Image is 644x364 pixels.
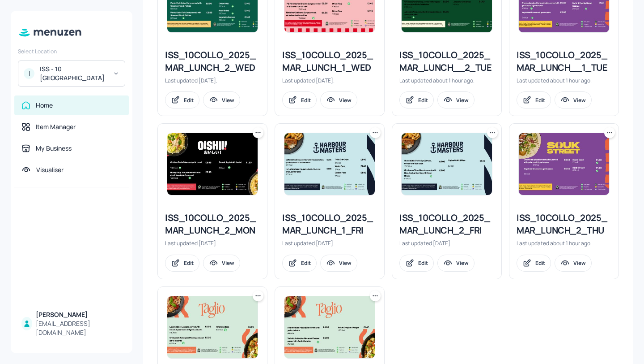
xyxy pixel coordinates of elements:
div: Edit [184,259,194,267]
div: View [573,259,586,267]
div: View [222,259,234,267]
img: 2025-10-06-1759737538964jashb20sd2j.jpeg [167,133,258,195]
div: View [222,96,234,104]
div: [EMAIL_ADDRESS][DOMAIN_NAME] [36,319,122,337]
div: ISS_10COLLO_2025_MAR_LUNCH_1_FRI [282,212,377,237]
div: ISS_10COLLO_2025_MAR_LUNCH__2_TUE [399,49,494,74]
div: ISS_10COLLO_2025_MAR_LUNCH__1_TUE [517,49,611,74]
div: View [573,96,586,104]
div: Edit [301,259,311,267]
div: Edit [418,259,428,267]
div: View [339,259,352,267]
div: Visualiser [36,165,64,174]
div: View [456,259,469,267]
img: 2025-09-25-1758797961713n44eslfnt8g.jpeg [167,296,258,358]
div: Edit [535,259,545,267]
div: Last updated [DATE]. [282,239,377,247]
div: Edit [184,96,194,104]
div: ISS_10COLLO_2025_MAR_LUNCH_2_THU [517,212,611,237]
img: 2025-10-07-1759827442108ty16zlvb3n.jpeg [519,133,609,195]
div: Last updated about 1 hour ago. [517,239,611,247]
div: ISS_10COLLO_2025_MAR_LUNCH_2_FRI [399,212,494,237]
div: ISS_10COLLO_2025_MAR_LUNCH_2_MON [165,212,260,237]
div: Last updated [DATE]. [165,77,260,84]
div: Last updated [DATE]. [399,239,494,247]
div: Edit [535,96,545,104]
div: I [24,68,34,79]
div: ISS_10COLLO_2025_MAR_LUNCH_1_WED [282,49,377,74]
div: My Business [36,144,72,153]
div: Edit [418,96,428,104]
div: Last updated about 1 hour ago. [399,77,494,84]
div: Edit [301,96,311,104]
img: 2025-10-03-17594805087862r2lvopxumb.jpeg [402,133,492,195]
img: 2025-10-03-1759480175249plrybobggxh.jpeg [284,133,375,195]
div: ISS_10COLLO_2025_MAR_LUNCH_2_WED [165,49,260,74]
div: Last updated [DATE]. [282,77,377,84]
div: Select Location [18,48,125,55]
img: 2025-10-06-1759745718709rwybj1cztpq.jpeg [284,296,375,358]
div: Home [36,101,53,110]
div: ISS - 10 [GEOGRAPHIC_DATA] [40,65,107,82]
div: Last updated about 1 hour ago. [517,77,611,84]
div: Last updated [DATE]. [165,239,260,247]
div: View [456,96,469,104]
div: View [339,96,352,104]
div: Item Manager [36,122,76,131]
div: [PERSON_NAME] [36,310,122,319]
